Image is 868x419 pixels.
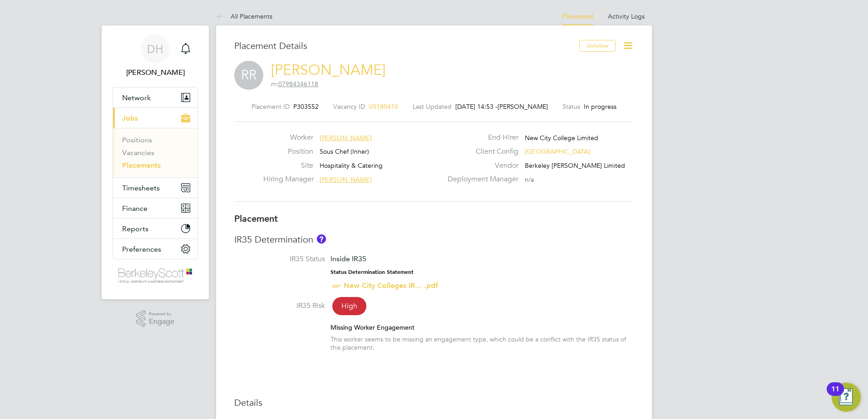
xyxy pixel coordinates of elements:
[608,12,645,20] a: Activity Logs
[271,61,385,79] a: [PERSON_NAME]
[525,161,625,170] span: Berkeley [PERSON_NAME] Limited
[113,34,198,78] a: DH[PERSON_NAME]
[332,297,366,315] span: High
[122,184,160,192] span: Timesheets
[317,234,326,244] button: About IR35
[102,25,209,299] nav: Main navigation
[263,133,313,142] label: Worker
[584,102,616,111] span: In progress
[330,323,634,331] div: Missing Worker Engagement
[320,161,383,170] span: Hospitality & Catering
[263,161,313,171] label: Site
[113,88,197,107] button: Network
[113,198,197,218] button: Finance
[442,133,518,142] label: End Hirer
[320,134,372,142] span: [PERSON_NAME]
[263,175,313,184] label: Hiring Manager
[122,204,148,213] span: Finance
[455,102,498,111] span: [DATE] 14:53 -
[525,134,598,142] span: New City College Limited
[413,102,452,111] label: Last Updated
[562,102,580,111] label: Status
[442,161,518,171] label: Vendor
[234,40,572,52] h3: Placement Details
[330,254,366,263] span: Inside IR35
[525,175,534,184] span: n/a
[234,61,263,90] span: RR
[831,389,839,401] div: 11
[216,12,272,20] a: All Placements
[271,80,318,88] span: m:
[525,147,590,156] span: [GEOGRAPHIC_DATA]
[234,397,634,409] h3: Details
[562,13,593,20] a: Placement
[579,40,616,52] button: Unfollow
[122,148,154,157] a: Vacancies
[122,224,148,233] span: Reports
[330,269,414,275] strong: Status Determination Statement
[369,102,398,111] span: V0180410
[147,43,163,55] span: DH
[113,67,198,78] span: Daniela Howell
[113,219,197,239] button: Reports
[234,234,634,245] h3: IR35 Determination
[234,254,325,264] label: IR35 Status
[149,310,174,318] span: Powered by
[252,102,290,111] label: Placement ID
[234,301,325,311] label: IR35 Risk
[442,147,518,156] label: Client Config
[320,175,372,184] span: [PERSON_NAME]
[263,147,313,156] label: Position
[122,93,151,102] span: Network
[278,80,318,88] tcxspan: Call 07984346118 via 3CX
[113,108,197,128] button: Jobs
[234,213,278,224] b: Placement
[498,102,548,111] span: [PERSON_NAME]
[832,383,861,412] button: Open Resource Center, 11 new notifications
[293,102,319,111] span: P303552
[113,178,197,198] button: Timesheets
[333,102,365,111] label: Vacancy ID
[136,310,175,327] a: Powered byEngage
[330,335,634,351] div: This worker seems to be missing an engagement type, which could be a conflict with the IR35 statu...
[113,239,197,259] button: Preferences
[113,268,198,283] a: Go to home page
[122,161,161,170] a: Placements
[122,245,161,253] span: Preferences
[320,147,369,156] span: Sous Chef (Inner)
[118,268,192,283] img: berkeley-scott-logo-retina.png
[122,114,138,122] span: Jobs
[113,128,197,177] div: Jobs
[442,175,518,184] label: Deployment Manager
[149,318,174,326] span: Engage
[344,281,438,290] a: New City Colleges IR... .pdf
[122,136,152,144] a: Positions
